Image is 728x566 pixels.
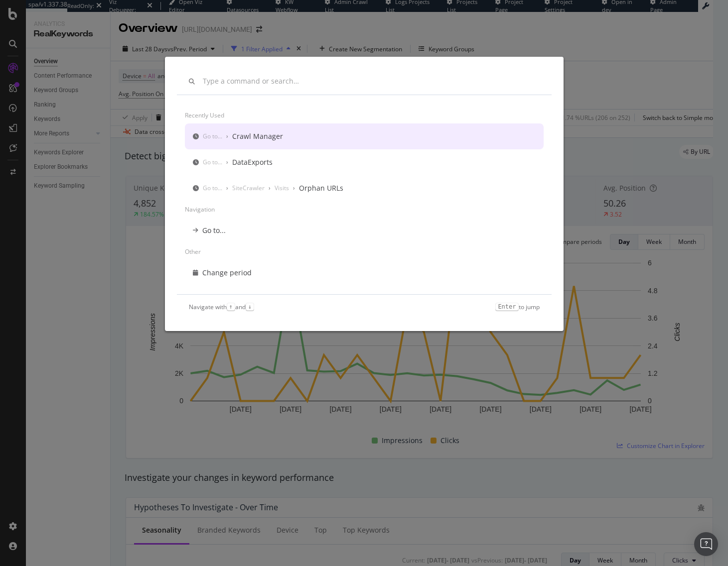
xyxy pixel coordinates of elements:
[226,132,228,140] div: ›
[299,183,343,193] div: Orphan URLs
[232,184,265,192] div: SiteCrawler
[165,57,564,331] div: modal
[203,132,222,140] div: Go to...
[203,158,222,166] div: Go to...
[495,303,518,311] kbd: Enter
[203,77,540,86] input: Type a command or search…
[269,184,271,192] div: ›
[185,201,544,218] div: Navigation
[226,184,228,192] div: ›
[203,184,222,192] div: Go to...
[202,226,226,235] div: Go to...
[185,243,544,260] div: Other
[202,294,250,304] div: Switch project
[293,184,295,192] div: ›
[226,158,228,166] div: ›
[495,303,539,311] div: to jump
[694,532,718,556] div: Open Intercom Messenger
[185,107,544,123] div: Recently used
[202,268,252,278] div: Change period
[232,131,283,141] div: Crawl Manager
[246,303,254,311] kbd: ↓
[189,303,254,311] div: Navigate with and
[275,184,289,192] div: Visits
[232,157,273,167] div: DataExports
[227,303,235,311] kbd: ↑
